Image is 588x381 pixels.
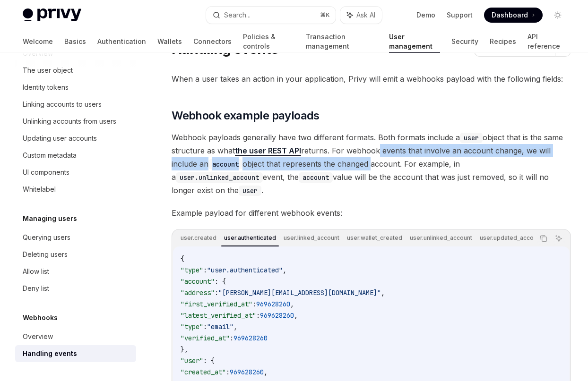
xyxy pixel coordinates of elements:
[15,246,136,263] a: Deleting users
[181,254,184,263] span: {
[181,345,188,354] span: },
[264,368,268,376] span: ,
[299,172,333,183] code: account
[181,277,215,286] span: "account"
[15,345,136,362] a: Handling events
[181,288,215,297] span: "address"
[207,322,233,331] span: "email"
[23,65,73,76] div: The user object
[23,30,53,53] a: Welcome
[203,266,207,274] span: :
[15,130,136,147] a: Updating user accounts
[221,232,279,244] div: user.authenticated
[181,311,256,320] span: "latest_verified_at"
[224,9,251,21] div: Search...
[181,300,252,308] span: "first_verified_at"
[23,184,56,195] div: Whitelabel
[290,300,294,308] span: ,
[233,334,268,342] span: 969628260
[23,150,77,161] div: Custom metadata
[178,232,219,244] div: user.created
[460,133,483,143] code: user
[181,368,226,376] span: "created_at"
[15,147,136,164] a: Custom metadata
[340,7,382,24] button: Ask AI
[281,232,342,244] div: user.linked_account
[230,368,264,376] span: 969628260
[537,232,550,245] button: Copy the contents from the code block
[181,266,203,274] span: "type"
[215,277,226,286] span: : {
[256,300,290,308] span: 969628260
[15,62,136,79] a: The user object
[356,10,375,20] span: Ask AI
[283,266,286,274] span: ,
[243,30,294,53] a: Policies & controls
[15,164,136,181] a: UI components
[490,30,516,53] a: Recipes
[320,11,330,19] span: ⌘ K
[252,300,256,308] span: :
[193,30,232,53] a: Connectors
[64,30,86,53] a: Basics
[23,266,49,277] div: Allow list
[15,328,136,345] a: Overview
[23,82,69,93] div: Identity tokens
[15,263,136,280] a: Allow list
[23,312,58,323] h5: Webhooks
[492,10,528,20] span: Dashboard
[181,356,203,365] span: "user"
[97,30,146,53] a: Authentication
[550,8,565,23] button: Toggle dark mode
[157,30,182,53] a: Wallets
[226,368,230,376] span: :
[23,116,116,127] div: Unlinking accounts from users
[260,311,294,320] span: 969628260
[208,159,242,169] code: account
[484,8,543,23] a: Dashboard
[172,206,571,220] span: Example payload for different webhook events:
[23,283,49,294] div: Deny list
[23,133,97,144] div: Updating user accounts
[230,334,233,342] span: :
[23,213,77,224] h5: Managing users
[23,232,70,243] div: Querying users
[15,79,136,96] a: Identity tokens
[172,72,571,85] span: When a user takes an action in your application, Privy will emit a webhooks payload with the foll...
[176,172,263,183] code: user.unlinked_account
[256,311,260,320] span: :
[15,229,136,246] a: Querying users
[15,280,136,297] a: Deny list
[239,186,261,196] code: user
[416,10,435,20] a: Demo
[527,30,565,53] a: API reference
[15,181,136,198] a: Whitelabel
[294,311,298,320] span: ,
[172,108,320,123] span: Webhook example payloads
[306,30,377,53] a: Transaction management
[172,131,571,197] span: Webhook payloads generally have two different formats. Both formats include a object that is the ...
[451,30,478,53] a: Security
[344,232,405,244] div: user.wallet_created
[407,232,475,244] div: user.unlinked_account
[553,232,565,245] button: Ask AI
[23,8,81,22] img: light logo
[23,167,69,178] div: UI components
[233,322,237,331] span: ,
[181,322,203,331] span: "type"
[23,331,53,342] div: Overview
[235,146,301,156] a: the user REST API
[203,322,207,331] span: :
[389,30,440,53] a: User management
[447,10,473,20] a: Support
[23,99,102,110] div: Linking accounts to users
[23,348,77,359] div: Handling events
[207,266,283,274] span: "user.authenticated"
[215,288,218,297] span: :
[203,356,215,365] span: : {
[477,232,545,244] div: user.updated_account
[218,288,381,297] span: "[PERSON_NAME][EMAIL_ADDRESS][DOMAIN_NAME]"
[15,96,136,113] a: Linking accounts to users
[381,288,385,297] span: ,
[206,7,336,24] button: Search...⌘K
